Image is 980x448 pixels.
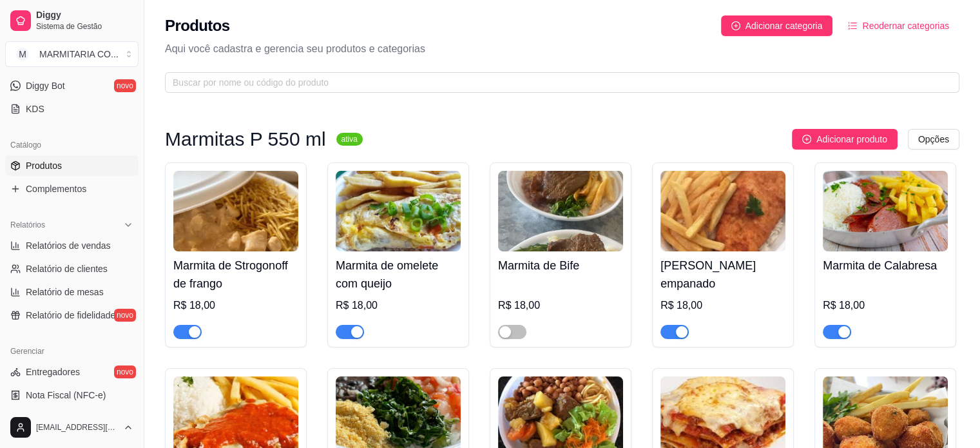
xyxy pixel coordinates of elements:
[173,257,298,293] h4: Marmita de Strogonoff de frango
[16,48,29,61] span: M
[336,298,461,313] div: R$ 18,00
[721,15,833,36] button: Adicionar categoria
[336,133,363,146] sup: ativa
[823,298,948,313] div: R$ 18,00
[5,5,139,36] a: DiggySistema de Gestão
[5,362,139,382] a: Entregadoresnovo
[5,99,139,119] a: KDS
[26,102,44,115] span: KDS
[816,132,887,146] span: Adicionar produto
[26,309,115,322] span: Relatório de fidelidade
[838,15,959,36] button: Reodernar categorias
[26,79,65,92] span: Diggy Bot
[862,19,949,33] span: Reodernar categorias
[823,171,948,251] img: product-image
[792,129,898,150] button: Adicionar produto
[26,262,108,275] span: Relatório de clientes
[5,258,139,279] a: Relatório de clientes
[173,75,941,90] input: Buscar por nome ou código do produto
[165,131,326,147] h3: Marmitas P 550 ml
[731,21,740,30] span: plus-circle
[5,41,139,67] button: Select a team
[5,305,139,326] a: Relatório de fidelidadenovo
[165,15,230,36] h2: Produtos
[908,129,959,150] button: Opções
[26,182,86,195] span: Complementos
[5,412,139,443] button: [EMAIL_ADDRESS][DOMAIN_NAME]
[5,75,139,96] a: Diggy Botnovo
[498,298,623,313] div: R$ 18,00
[39,48,119,61] div: MARMITARIA CO ...
[5,155,139,176] a: Produtos
[918,132,949,146] span: Opções
[823,257,948,275] h4: Marmita de Calabresa
[5,385,139,405] a: Nota Fiscal (NFC-e)
[173,171,298,251] img: product-image
[10,220,45,230] span: Relatórios
[26,365,80,378] span: Entregadores
[802,135,811,144] span: plus-circle
[660,171,785,251] img: product-image
[5,341,139,362] div: Gerenciar
[165,41,959,57] p: Aqui você cadastra e gerencia seu produtos e categorias
[173,298,298,313] div: R$ 18,00
[36,10,133,21] span: Diggy
[5,179,139,199] a: Complementos
[36,422,118,433] span: [EMAIL_ADDRESS][DOMAIN_NAME]
[5,135,139,155] div: Catálogo
[848,21,857,30] span: ordered-list
[660,257,785,293] h4: [PERSON_NAME] empanado
[26,389,106,402] span: Nota Fiscal (NFC-e)
[36,21,133,32] span: Sistema de Gestão
[498,257,623,275] h4: Marmita de Bife
[26,159,62,172] span: Produtos
[336,257,461,293] h4: Marmita de omelete com queijo
[5,235,139,256] a: Relatórios de vendas
[660,298,785,313] div: R$ 18,00
[336,171,461,251] img: product-image
[26,286,104,298] span: Relatório de mesas
[745,19,823,33] span: Adicionar categoria
[498,171,623,251] img: product-image
[26,239,111,252] span: Relatórios de vendas
[5,282,139,302] a: Relatório de mesas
